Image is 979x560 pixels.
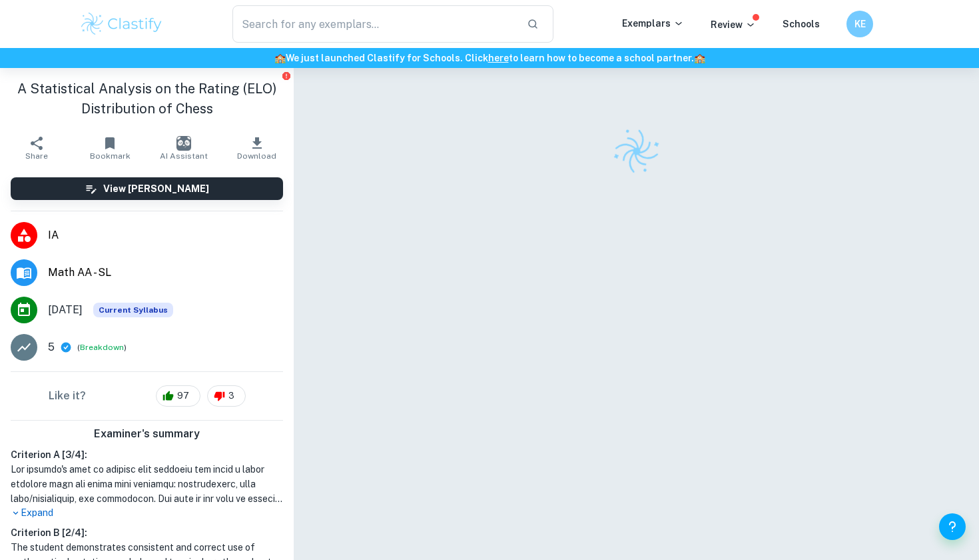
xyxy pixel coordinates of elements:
[93,303,173,317] span: Current Syllabus
[79,11,164,37] img: Clastify logo
[170,389,196,403] span: 97
[3,51,976,65] h6: We just launched Clastify for Schools. Click to learn how to become a school partner.
[156,385,200,407] div: 97
[49,388,86,404] h6: Like it?
[488,53,509,63] a: here
[176,136,191,151] img: AI Assistant
[11,525,283,540] h6: Criterion B [ 2 / 4 ]:
[48,302,83,318] span: [DATE]
[48,265,283,281] span: Math AA - SL
[939,513,966,540] button: Help and Feedback
[77,341,127,354] span: ( )
[11,79,283,119] h1: A Statistical Analysis on the Rating (ELO) Distribution of Chess
[694,53,705,63] span: 🏫
[90,151,131,161] span: Bookmark
[11,506,283,520] p: Expand
[147,129,220,167] button: AI Assistant
[73,129,147,167] button: Bookmark
[103,181,209,196] h6: View [PERSON_NAME]
[93,303,173,317] div: This exemplar is based on the current syllabus. Feel free to refer to it for inspiration/ideas wh...
[160,151,208,161] span: AI Assistant
[221,389,242,403] span: 3
[220,129,294,167] button: Download
[11,177,283,200] button: View [PERSON_NAME]
[11,447,283,462] h6: Criterion A [ 3 / 4 ]:
[846,11,873,37] button: KE
[281,71,291,81] button: Report issue
[711,17,756,32] p: Review
[48,227,283,243] span: IA
[622,16,684,31] p: Exemplars
[852,17,868,31] h6: KE
[232,5,516,43] input: Search for any exemplars...
[80,341,124,353] button: Breakdown
[207,385,246,407] div: 3
[25,151,48,161] span: Share
[5,426,288,442] h6: Examiner's summary
[274,53,286,63] span: 🏫
[11,462,283,506] h1: Lor ipsumdo's amet co adipisc elit seddoeiu tem incid u labor etdolore magn ali enima mini veniam...
[48,339,55,355] p: 5
[783,19,820,29] a: Schools
[605,121,667,182] img: Clastify logo
[237,151,276,161] span: Download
